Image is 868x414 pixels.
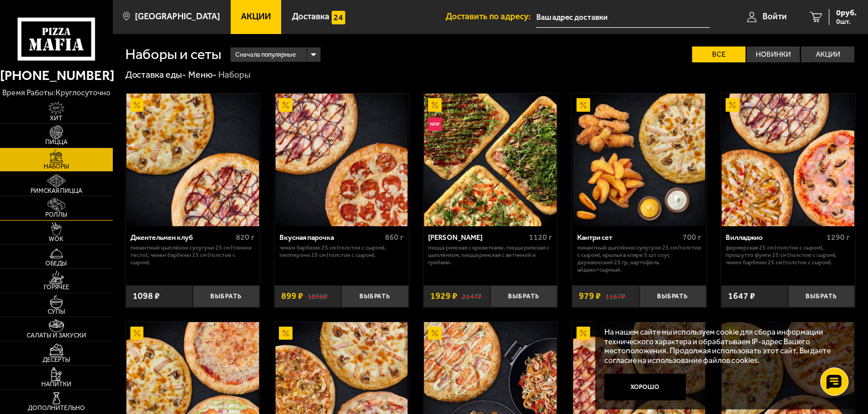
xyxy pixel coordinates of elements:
[125,47,222,62] h1: Наборы и сеты
[446,12,536,21] span: Доставить по адресу:
[428,233,526,242] div: [PERSON_NAME]
[722,94,854,226] img: Вилладжио
[579,292,601,301] span: 979 ₽
[604,327,840,365] p: На нашем сайте мы используем cookie для сбора информации технического характера и обрабатываем IP...
[573,94,706,226] img: Кантри сет
[640,285,706,307] button: Выбрать
[428,98,442,112] img: Акционный
[836,9,857,17] span: 0 руб.
[430,292,458,301] span: 1929 ₽
[332,11,345,24] img: 15daf4d41897b9f0e9f617042186c801.svg
[292,12,329,21] span: Доставка
[125,69,187,80] a: Доставка еды-
[279,98,293,112] img: Акционный
[577,233,680,242] div: Кантри сет
[276,94,408,226] img: Вкусная парочка
[788,285,855,307] button: Выбрать
[836,18,857,25] span: 0 шт.
[536,7,710,28] input: Ваш адрес доставки
[274,94,409,226] a: АкционныйВкусная парочка
[130,233,233,242] div: Джентельмен клуб
[721,94,856,226] a: АкционныйВилладжио
[683,233,701,242] span: 700 г
[577,327,590,340] img: Акционный
[462,292,482,301] s: 2147 ₽
[747,47,800,63] label: Новинки
[577,98,590,112] img: Акционный
[577,244,701,273] p: Пикантный цыплёнок сулугуни 25 см (толстое с сыром), крылья в кляре 5 шт соус деревенский 25 гр, ...
[728,292,755,301] span: 1647 ₽
[135,12,220,21] span: [GEOGRAPHIC_DATA]
[235,47,296,64] span: Сначала популярные
[801,47,854,63] label: Акции
[424,94,558,226] a: АкционныйНовинкаМама Миа
[188,69,217,80] a: Меню-
[126,94,260,226] a: АкционныйДжентельмен клуб
[726,233,824,242] div: Вилладжио
[279,327,293,340] img: Акционный
[692,47,746,63] label: Все
[604,374,686,401] button: Хорошо
[428,327,442,340] img: Акционный
[428,244,552,266] p: Пицца Римская с креветками, Пицца Римская с цыплёнком, Пицца Римская с ветчиной и грибами.
[130,98,144,112] img: Акционный
[308,292,328,301] s: 1098 ₽
[130,327,144,340] img: Акционный
[530,233,553,242] span: 1120 г
[424,94,557,226] img: Мама Миа
[133,292,160,301] span: 1098 ₽
[281,292,303,301] span: 899 ₽
[606,292,625,301] s: 1167 ₽
[763,12,787,21] span: Войти
[218,69,251,81] div: Наборы
[280,233,382,242] div: Вкусная парочка
[126,94,259,226] img: Джентельмен клуб
[827,233,850,242] span: 1290 г
[280,244,404,259] p: Чикен Барбекю 25 см (толстое с сыром), Пепперони 25 см (толстое с сыром).
[490,285,557,307] button: Выбрать
[193,285,260,307] button: Выбрать
[726,98,739,112] img: Акционный
[726,244,850,266] p: Фермерская 25 см (толстое с сыром), Прошутто Фунги 25 см (толстое с сыром), Чикен Барбекю 25 см (...
[241,12,271,21] span: Акции
[130,244,255,266] p: Пикантный цыплёнок сулугуни 25 см (тонкое тесто), Чикен Барбекю 25 см (толстое с сыром).
[341,285,408,307] button: Выбрать
[385,233,404,242] span: 860 г
[236,233,255,242] span: 820 г
[572,94,706,226] a: АкционныйКантри сет
[428,117,442,131] img: Новинка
